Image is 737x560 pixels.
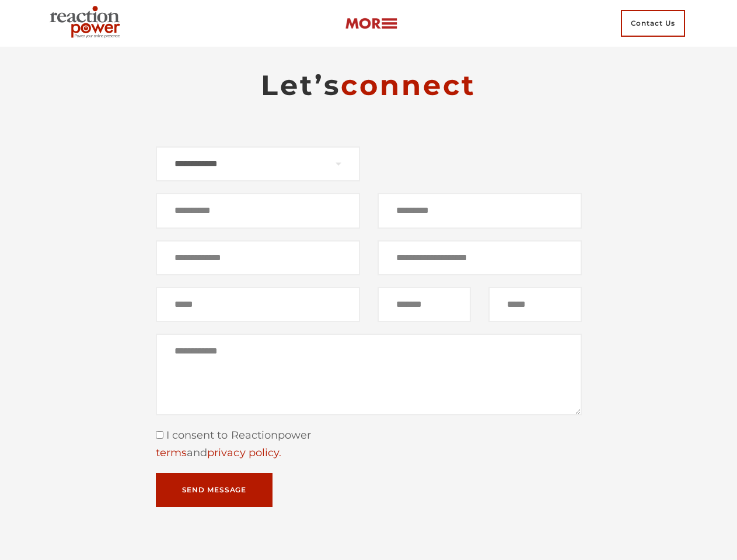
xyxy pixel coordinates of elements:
img: Executive Branding | Personal Branding Agency [45,2,130,44]
a: privacy policy. [207,446,281,459]
span: Send Message [182,487,247,494]
button: Send Message [156,473,273,507]
h2: Let’s [156,68,582,103]
span: connect [341,68,476,102]
span: I consent to Reactionpower [163,429,312,442]
form: Contact form [156,146,582,508]
div: and [156,444,582,462]
a: terms [156,446,187,459]
span: Contact Us [621,10,685,37]
img: more-btn.png [345,17,397,30]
